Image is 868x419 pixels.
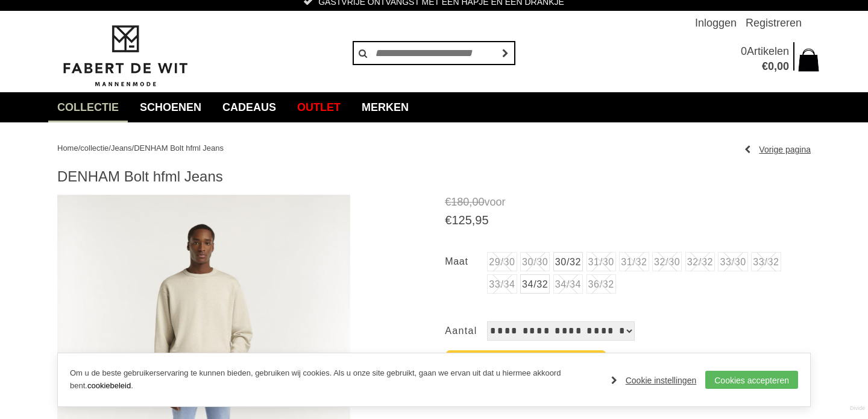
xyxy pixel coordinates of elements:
span: 00 [777,60,789,72]
a: Merken [353,92,418,122]
a: 34/32 [520,274,550,294]
a: Cadeaus [213,92,285,122]
a: Outlet [288,92,350,122]
span: , [472,213,476,227]
a: DENHAM Bolt hfml Jeans [134,143,224,153]
img: Fabert de Wit [57,24,193,89]
span: / [132,143,134,153]
span: € [762,60,768,72]
span: € [445,213,451,227]
a: Cookies accepteren [705,371,798,389]
a: Home [57,143,78,153]
span: € [445,196,451,208]
a: 30/32 [553,252,583,271]
span: 0 [741,45,747,57]
span: 00 [472,196,484,208]
span: , [469,196,472,208]
a: Registreren [746,11,802,35]
span: , [774,60,777,72]
span: Artikelen [747,45,789,57]
label: Aantal [445,321,487,341]
span: 0 [768,60,774,72]
span: 95 [475,213,488,227]
a: Schoenen [131,92,210,122]
a: cookiebeleid [87,381,131,390]
span: / [78,143,81,153]
a: Cookie instellingen [611,371,697,389]
h1: DENHAM Bolt hfml Jeans [57,168,811,186]
span: 180 [451,196,469,208]
a: Vorige pagina [744,140,811,159]
ul: Maat [445,252,811,297]
a: Jeans [111,143,132,153]
a: collectie [80,143,108,153]
p: Om u de beste gebruikerservaring te kunnen bieden, gebruiken wij cookies. Als u onze site gebruik... [70,367,599,392]
a: collectie [48,92,128,122]
a: Inloggen [695,11,737,35]
span: / [108,143,111,153]
span: 125 [451,213,471,227]
a: Divide [850,401,865,416]
span: voor [445,195,811,210]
